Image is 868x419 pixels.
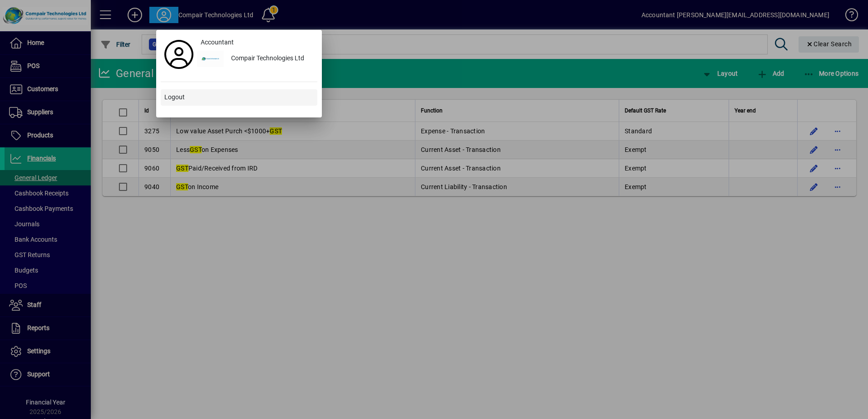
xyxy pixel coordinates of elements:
button: Logout [161,89,317,106]
a: Accountant [197,34,317,51]
div: Compair Technologies Ltd [224,51,317,67]
a: Profile [161,46,197,63]
span: Logout [164,93,185,102]
button: Compair Technologies Ltd [197,51,317,67]
span: Accountant [201,38,234,47]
